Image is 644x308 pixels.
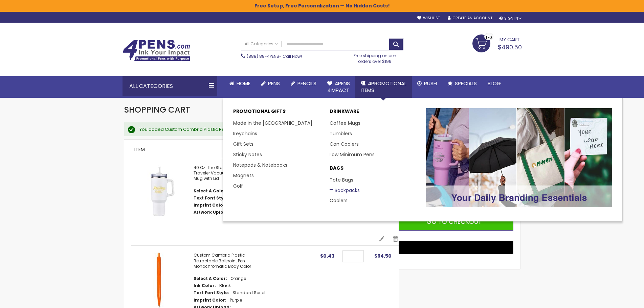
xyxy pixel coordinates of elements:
[230,298,242,303] dd: Purple
[194,252,251,269] a: Custom Cambria Plastic Retractable Ballpoint Pen - Monochromatic Body Color
[486,34,492,41] span: 170
[194,283,216,288] dt: Ink Color
[233,120,312,126] a: Made in the [GEOGRAPHIC_DATA]
[424,80,437,87] span: Rush
[233,183,243,189] a: Golf
[194,165,258,181] a: 40 Oz. The Stainless Steel Big Traveler Vacuum Sealed Travel Mug with Lid
[256,76,285,91] a: Pens
[123,76,217,96] div: All Categories
[322,76,355,98] a: 4Pens4impact
[237,80,250,87] span: Home
[330,165,419,175] a: BAGS
[131,165,187,221] img: 40 Oz. The Stainless Steel Big Traveler Vacuum Sealed Travel Mug with Lid-White
[498,43,522,51] span: $490.50
[395,213,513,231] button: Go to Checkout
[233,162,287,168] a: Notepads & Notebooks
[330,176,353,183] a: Tote Bags
[374,253,392,259] span: $64.50
[320,253,334,259] span: $0.43
[347,50,403,64] div: Free shipping on pen orders over $199
[448,16,492,21] a: Create an Account
[123,40,190,61] img: 4Pens Custom Pens and Promotional Products
[395,241,513,254] button: Buy with GPay
[245,41,279,47] span: All Categories
[233,172,254,179] a: Magnets
[355,76,412,98] a: 4PROMOTIONALITEMS
[417,16,440,21] a: Wishlist
[232,290,266,295] dd: Standard Script
[327,80,350,94] span: 4Pens 4impact
[330,108,419,118] a: DRINKWARE
[488,80,501,87] span: Blog
[268,80,280,87] span: Pens
[330,197,348,204] a: Coolers
[233,151,262,158] a: Sticky Notes
[297,80,316,87] span: Pencils
[230,276,246,281] dd: Orange
[330,187,360,194] a: Backpacks
[330,141,359,147] a: Can Coolers
[241,38,282,49] a: All Categories
[247,53,279,59] a: (888) 88-4PENS
[330,130,352,137] a: Tumblers
[499,16,521,21] div: Sign In
[455,80,477,87] span: Specials
[233,108,323,118] p: Promotional Gifts
[330,151,375,158] a: Low Minimum Pens
[330,120,360,126] a: Coffee Mugs
[124,104,190,115] span: Shopping Cart
[131,165,194,229] a: 40 Oz. The Stainless Steel Big Traveler Vacuum Sealed Travel Mug with Lid-White
[361,80,406,94] span: 4PROMOTIONAL ITEMS
[194,203,226,208] dt: Imprint Color
[194,298,226,303] dt: Imprint Color
[233,141,253,147] a: Gift Sets
[194,195,229,201] dt: Text Font Style
[194,210,231,215] dt: Artwork Upload
[247,53,302,59] span: - Call Now!
[139,126,513,133] div: You added Custom Cambria Plastic Retractable Ballpoint Pen - Monochromatic Body Color to your sho...
[219,283,231,288] dd: Black
[194,290,229,295] dt: Text Font Style
[233,130,257,137] a: Keychains
[224,76,256,91] a: Home
[426,217,482,226] span: Go to Checkout
[194,188,227,194] dt: Select A Color
[472,34,522,51] a: $490.50 170
[134,146,145,153] span: Item
[482,76,506,91] a: Blog
[442,76,482,91] a: Specials
[194,276,227,281] dt: Select A Color
[285,76,322,91] a: Pencils
[426,108,612,207] img: Promotional-Pens
[412,76,442,91] a: Rush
